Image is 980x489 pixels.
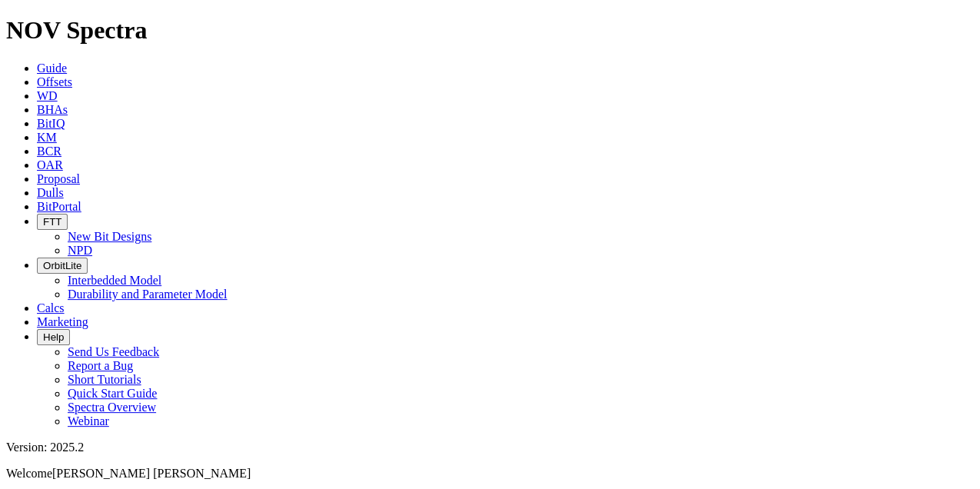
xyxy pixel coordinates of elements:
a: OAR [37,158,63,171]
a: Send Us Feedback [68,345,159,358]
a: Spectra Overview [68,401,156,414]
h1: NOV Spectra [6,16,974,45]
a: Quick Start Guide [68,387,157,400]
a: Short Tutorials [68,373,141,386]
a: BitPortal [37,200,81,213]
a: WD [37,89,58,102]
a: BHAs [37,103,68,116]
a: NPD [68,244,92,257]
button: FTT [37,214,68,230]
a: Webinar [68,414,109,427]
a: Offsets [37,75,72,88]
span: [PERSON_NAME] [PERSON_NAME] [52,467,251,480]
span: Help [43,331,64,343]
a: Durability and Parameter Model [68,288,228,301]
a: Proposal [37,172,80,185]
a: BitIQ [37,117,65,130]
p: Welcome [6,467,974,481]
a: Interbedded Model [68,274,161,287]
span: OrbitLite [43,260,81,271]
a: KM [37,131,57,144]
a: BCR [37,145,61,158]
a: Report a Bug [68,359,133,372]
a: Dulls [37,186,64,199]
div: Version: 2025.2 [6,441,974,454]
a: Marketing [37,315,88,328]
button: Help [37,329,70,345]
button: OrbitLite [37,258,88,274]
a: New Bit Designs [68,230,151,243]
a: Calcs [37,301,65,314]
span: FTT [43,216,61,228]
a: Guide [37,62,67,75]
